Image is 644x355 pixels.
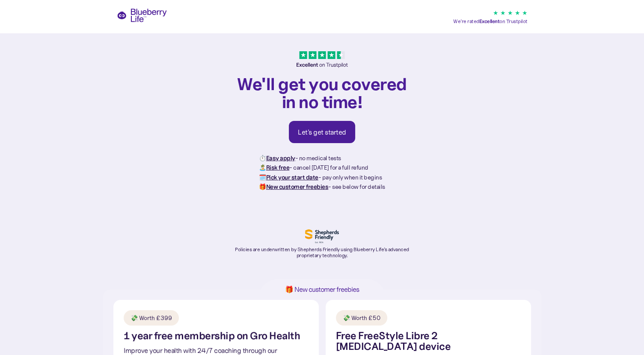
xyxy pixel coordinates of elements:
[336,331,521,352] h1: Free FreeStyle Libre 2 [MEDICAL_DATA] device
[266,173,318,181] strong: Pick your start date
[232,246,412,259] p: Policies are underwritten by Shepherds Friendly using Blueberry Life’s advanced proprietary techn...
[232,75,412,111] h1: We'll get you covered in no time!
[266,154,295,162] strong: Easy apply
[266,183,329,191] strong: New customer freebies
[124,331,300,341] h1: 1 year free membership on Gro Health
[272,286,373,293] h1: 🎁 New customer freebies
[343,314,380,322] div: 💸 Worth £50
[232,229,412,259] a: Policies are underwritten by Shepherds Friendly using Blueberry Life’s advanced proprietary techn...
[259,153,385,192] p: ⏱️ - no medical tests 🏝️ - cancel [DATE] for a full refund 🗓️ - pay only when it begins 🎁 - see b...
[131,314,172,322] div: 💸 Worth £399
[289,121,355,143] a: Let's get started
[266,164,290,171] strong: Risk free
[298,128,346,136] div: Let's get started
